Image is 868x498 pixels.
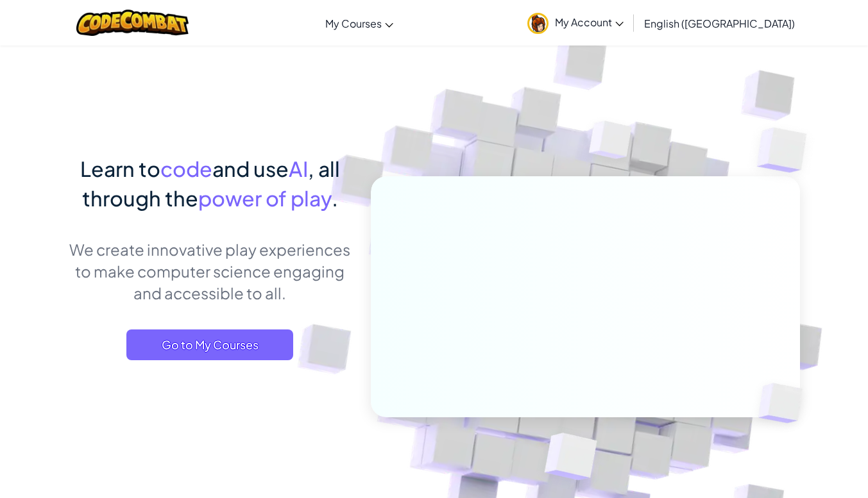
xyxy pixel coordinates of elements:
[69,238,352,304] p: We create innovative play experiences to make computer science engaging and accessible to all.
[80,156,160,181] span: Learn to
[736,356,833,450] img: Overlap cubes
[212,156,289,181] span: and use
[565,95,657,191] img: Overlap cubes
[731,96,842,204] img: Overlap cubes
[198,185,332,211] span: power of play
[76,10,189,36] img: CodeCombat logo
[160,156,212,181] span: code
[289,156,308,181] span: AI
[644,17,795,30] span: English ([GEOGRAPHIC_DATA])
[319,6,400,40] a: My Courses
[325,17,382,30] span: My Courses
[555,15,624,29] span: My Account
[521,3,630,43] a: My Account
[126,329,293,360] a: Go to My Courses
[332,185,338,211] span: .
[638,6,801,40] a: English ([GEOGRAPHIC_DATA])
[527,13,549,34] img: avatar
